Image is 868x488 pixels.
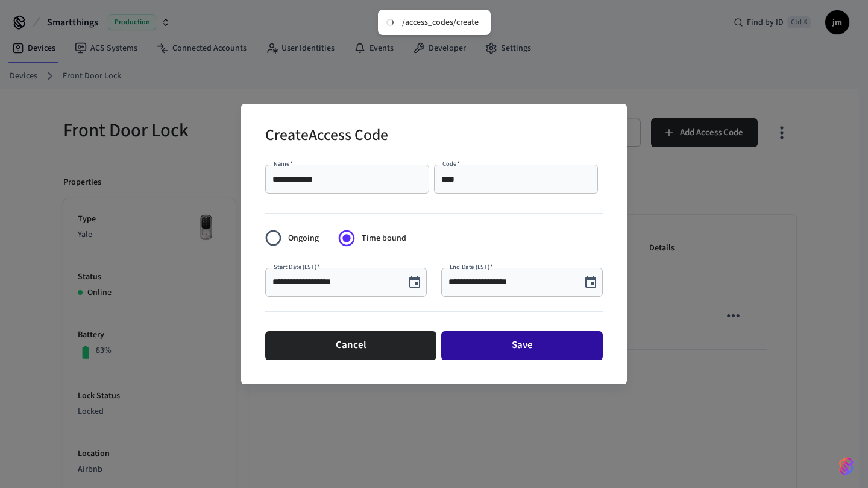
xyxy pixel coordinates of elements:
[274,159,293,168] label: Name
[274,262,320,271] label: Start Date (EST)
[442,159,460,168] label: Code
[402,17,479,28] div: /access_codes/create
[362,232,406,245] span: Time bound
[265,118,388,155] h2: Create Access Code
[288,232,319,245] span: Ongoing
[450,262,492,271] label: End Date (EST)
[579,270,603,294] button: Choose date, selected date is Sep 8, 2025
[441,331,603,360] button: Save
[265,331,436,360] button: Cancel
[403,270,427,294] button: Choose date, selected date is Sep 4, 2025
[839,457,854,476] img: SeamLogoGradient.69752ec5.svg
